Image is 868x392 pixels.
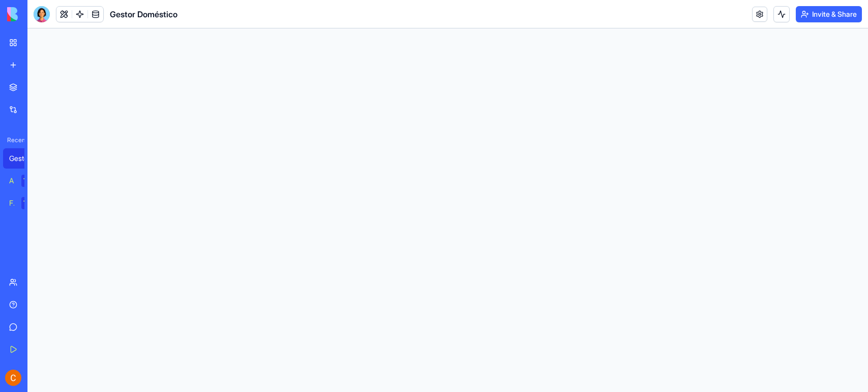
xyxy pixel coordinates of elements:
div: Feedback Form [9,198,14,208]
img: logo [7,7,70,21]
a: AI Logo GeneratorTRY [3,171,44,191]
button: Invite & Share [796,6,862,22]
div: AI Logo Generator [9,176,14,186]
div: TRY [21,197,38,209]
span: Recent [3,136,24,144]
img: ACg8ocIrZ_2r3JCGjIObMHUp5pq2o1gBKnv_Z4VWv1zqUWb6T60c5A=s96-c [5,370,21,386]
span: Gestor Doméstico [110,8,177,20]
a: Gestor Doméstico [3,148,44,169]
div: TRY [21,175,38,187]
a: Feedback FormTRY [3,193,44,213]
div: Gestor Doméstico [9,153,38,164]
